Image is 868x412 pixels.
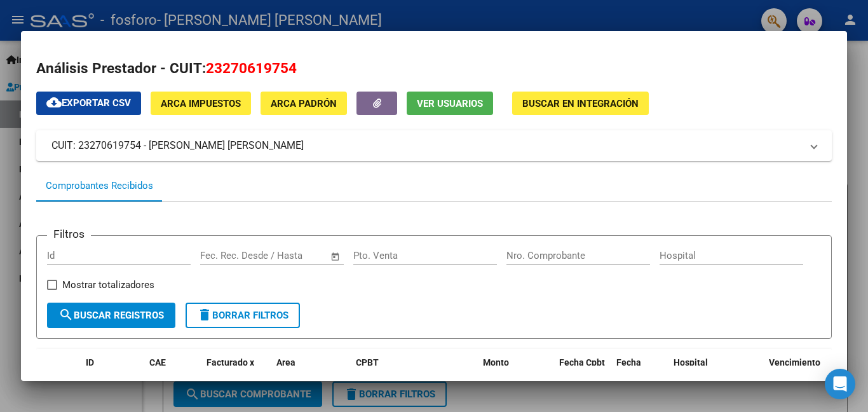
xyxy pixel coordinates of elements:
button: Exportar CSV [36,92,141,115]
span: Facturado x Orden De [207,357,254,382]
datatable-header-cell: Fecha Cpbt [554,349,611,405]
datatable-header-cell: CAE [144,349,201,405]
span: CPBT [356,357,379,367]
button: Buscar en Integración [512,92,649,115]
input: Fecha fin [263,250,325,261]
span: Exportar CSV [46,97,131,109]
button: Borrar Filtros [186,303,300,328]
span: Hospital [674,357,708,367]
datatable-header-cell: Fecha Recibido [611,349,668,405]
button: Ver Usuarios [407,92,493,115]
span: Fecha Recibido [616,357,652,382]
span: Vencimiento Auditoría [769,357,820,382]
mat-icon: delete [197,307,212,322]
mat-panel-title: CUIT: 23270619754 - [PERSON_NAME] [PERSON_NAME] [51,138,801,153]
span: ARCA Impuestos [161,98,241,109]
input: Fecha inicio [200,250,252,261]
datatable-header-cell: Hospital [668,349,764,405]
button: ARCA Padrón [261,92,347,115]
datatable-header-cell: ID [81,349,144,405]
button: Open calendar [329,249,343,264]
span: ID [86,357,94,367]
mat-icon: search [58,307,74,322]
span: Buscar Registros [58,310,164,321]
span: CAE [149,357,166,367]
span: Area [276,357,295,367]
datatable-header-cell: CPBT [351,349,478,405]
span: 23270619754 [206,60,297,76]
datatable-header-cell: Vencimiento Auditoría [764,349,821,405]
button: ARCA Impuestos [151,92,251,115]
h3: Filtros [47,226,91,242]
div: Open Intercom Messenger [825,369,855,399]
datatable-header-cell: Monto [478,349,554,405]
span: Mostrar totalizadores [62,277,154,292]
h2: Análisis Prestador - CUIT: [36,58,832,79]
datatable-header-cell: Area [271,349,351,405]
span: Monto [483,357,509,367]
span: Fecha Cpbt [559,357,605,367]
span: Buscar en Integración [522,98,639,109]
span: ARCA Padrón [271,98,337,109]
datatable-header-cell: Facturado x Orden De [201,349,271,405]
span: Borrar Filtros [197,310,288,321]
span: Ver Usuarios [417,98,483,109]
button: Buscar Registros [47,303,175,328]
div: Comprobantes Recibidos [46,179,153,193]
mat-expansion-panel-header: CUIT: 23270619754 - [PERSON_NAME] [PERSON_NAME] [36,130,832,161]
mat-icon: cloud_download [46,95,62,110]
